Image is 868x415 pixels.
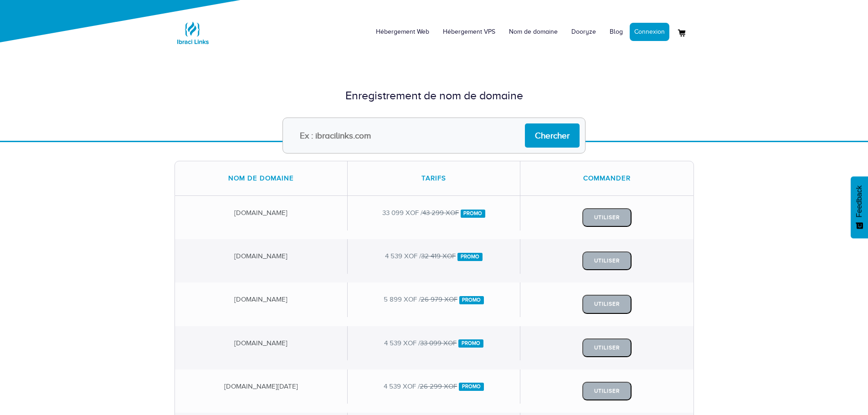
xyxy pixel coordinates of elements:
del: 32 419 XOF [421,252,456,260]
span: Promo [457,253,483,261]
del: 43 299 XOF [422,209,459,216]
button: Feedback - Afficher l’enquête [851,176,868,238]
a: Hébergement VPS [436,18,502,46]
div: [DOMAIN_NAME] [175,326,348,360]
div: 4 539 XOF / [348,369,520,404]
span: Promo [458,339,483,348]
button: Utiliser [582,295,632,313]
a: Logo Ibraci Links [175,7,211,51]
div: 4 539 XOF / [348,239,520,273]
del: 26 299 XOF [420,383,457,390]
button: Utiliser [582,338,632,357]
div: [DOMAIN_NAME][DATE] [175,369,348,404]
div: 33 099 XOF / [348,196,520,230]
div: Tarifs [348,161,520,195]
a: Blog [603,18,630,46]
div: 5 899 XOF / [348,282,520,317]
a: Connexion [630,23,669,41]
div: [DOMAIN_NAME] [175,282,348,317]
button: Utiliser [582,382,632,400]
span: Promo [459,383,484,391]
a: Hébergement Web [369,18,436,46]
span: Promo [459,296,484,304]
button: Utiliser [582,251,632,270]
div: Commander [520,161,693,195]
span: Feedback [855,185,863,217]
div: 4 539 XOF / [348,326,520,360]
a: Dooryze [565,18,603,46]
input: Ex : ibracilinks.com [282,118,586,154]
button: Utiliser [582,208,632,227]
img: Logo Ibraci Links [175,15,211,51]
div: [DOMAIN_NAME] [175,196,348,230]
del: 33 099 XOF [420,339,457,347]
a: Nom de domaine [502,18,565,46]
div: Enregistrement de nom de domaine [175,87,694,104]
span: Promo [461,210,486,218]
div: Nom de domaine [175,161,348,195]
del: 26 979 XOF [421,296,457,303]
div: [DOMAIN_NAME] [175,239,348,273]
input: Chercher [525,123,580,148]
